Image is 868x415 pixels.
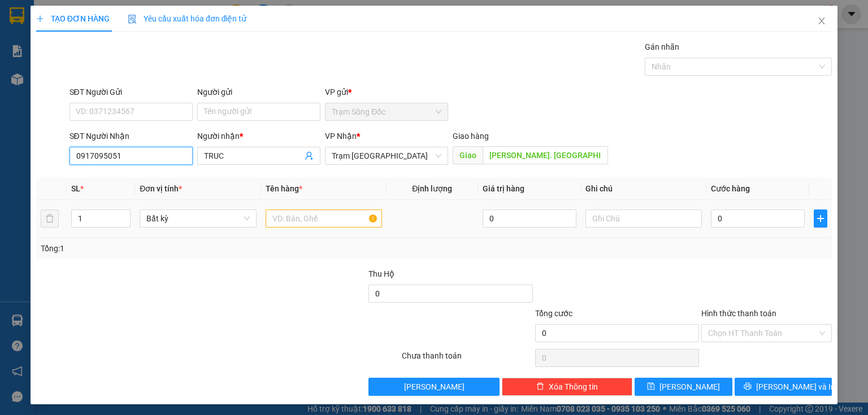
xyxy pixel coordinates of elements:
button: printer[PERSON_NAME] và In [735,378,832,396]
span: SL [71,184,80,193]
span: Thu Hộ [368,269,394,278]
button: Close [806,6,837,37]
input: Ghi Chú [585,209,702,228]
div: Chưa thanh toán [401,350,533,369]
span: Xóa Thông tin [549,381,598,393]
button: [PERSON_NAME] [368,378,499,396]
span: Giá trị hàng [483,184,524,193]
span: [PERSON_NAME] [404,381,465,393]
span: Cước hàng [711,184,750,193]
span: Giao [453,146,483,164]
span: [PERSON_NAME] [659,381,720,393]
div: Tổng: 1 [41,242,336,255]
button: save[PERSON_NAME] [635,378,732,396]
span: Tên hàng [266,184,302,193]
span: Đơn vị tính [140,184,182,193]
th: Ghi chú [581,178,706,200]
span: close [817,16,826,25]
span: Bất kỳ [146,210,249,227]
div: SĐT Người Nhận [70,130,193,142]
span: VP Nhận [325,132,357,141]
label: Hình thức thanh toán [701,309,776,318]
span: delete [536,382,544,391]
input: 0 [483,209,576,228]
div: VP gửi [325,86,448,98]
div: SĐT Người Gửi [70,86,193,98]
input: VD: Bàn, Ghế [266,209,382,228]
span: TẠO ĐƠN HÀNG [36,14,110,23]
span: printer [744,382,752,391]
span: Giao hàng [453,132,489,141]
label: Gán nhãn [645,42,679,51]
span: Trạm Sông Đốc [332,103,441,120]
span: save [647,382,655,391]
div: Người nhận [197,130,320,142]
img: icon [128,15,137,24]
span: Định lượng [412,184,452,193]
span: Yêu cầu xuất hóa đơn điện tử [128,14,247,23]
span: Trạm Sài Gòn [332,147,441,164]
span: plus [36,15,44,23]
div: Người gửi [197,86,320,98]
button: plus [814,209,827,228]
input: Dọc đường [483,146,608,164]
span: [PERSON_NAME] và In [756,381,835,393]
span: Tổng cước [535,309,572,318]
button: deleteXóa Thông tin [502,378,632,396]
span: user-add [305,151,314,160]
button: delete [41,209,59,228]
span: plus [814,214,827,223]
